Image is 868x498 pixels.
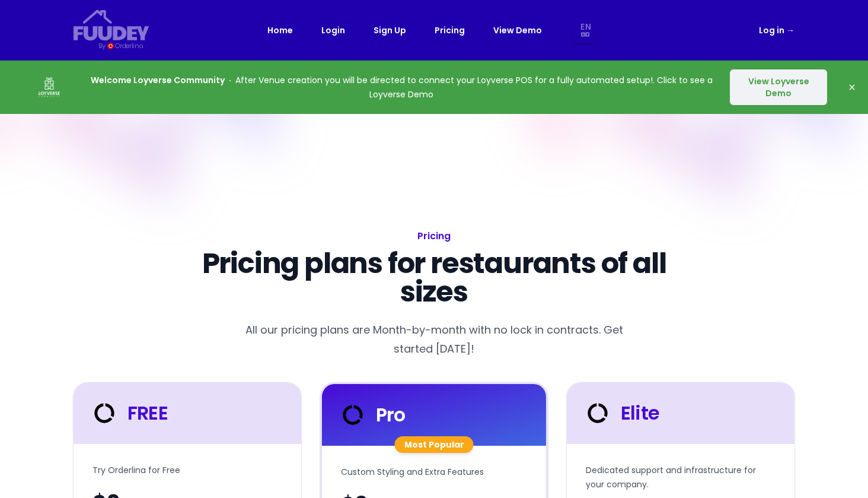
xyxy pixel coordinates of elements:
[586,463,776,491] p: Dedicated support and infrastructure for your company.
[90,399,168,427] div: FREE
[235,321,633,359] p: All our pricing plans are Month-by-month with no lock in contracts. Get started [DATE]!
[395,436,474,453] div: Most Popular
[98,41,105,51] div: By
[493,23,542,37] a: View Demo
[321,23,345,37] a: Login
[90,73,713,101] p: After Venue creation you will be directed to connect your Loyverse POS for a fully automated setu...
[435,23,465,37] a: Pricing
[583,399,659,427] div: Elite
[168,249,700,306] p: Pricing plans for restaurants of all sizes
[91,74,225,86] strong: Welcome Loyverse Community
[74,9,149,41] svg: {/* Added fill="currentColor" here */} {/* This rectangle defines the background. Its explicit fi...
[374,23,406,37] a: Sign Up
[339,401,406,429] div: Pro
[92,463,282,477] p: Try Orderlina for Free
[115,41,143,51] div: Orderlina
[759,23,794,37] a: Log in
[730,69,827,105] button: View Loyverse Demo
[341,465,527,479] p: Custom Styling and Extra Features
[786,24,794,36] span: →
[267,23,293,37] a: Home
[168,228,700,245] h1: Pricing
